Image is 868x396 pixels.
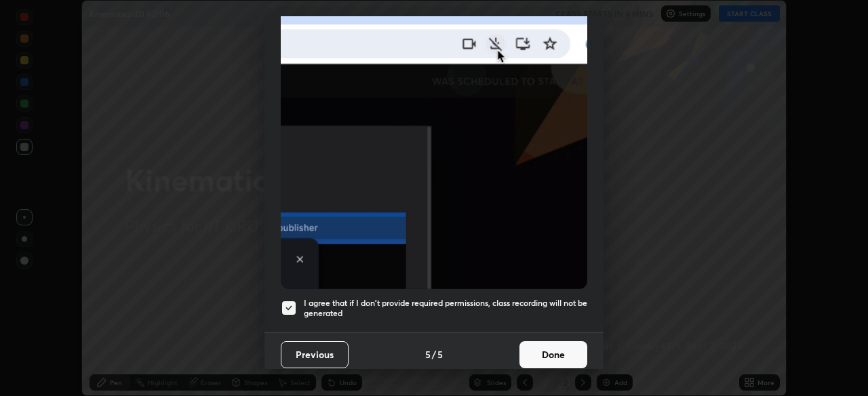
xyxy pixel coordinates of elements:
[432,347,436,361] h4: /
[304,298,587,319] h5: I agree that if I don't provide required permissions, class recording will not be generated
[281,341,349,368] button: Previous
[519,341,587,368] button: Done
[437,347,443,361] h4: 5
[425,347,431,361] h4: 5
